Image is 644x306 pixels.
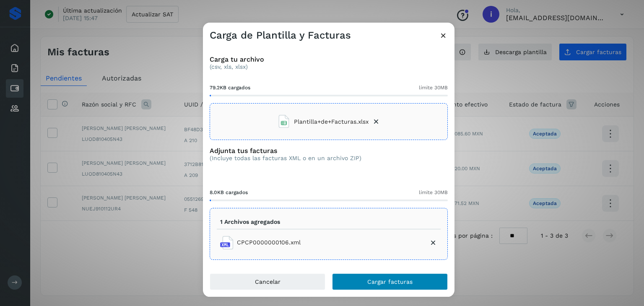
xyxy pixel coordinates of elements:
h3: Carga de Plantilla y Facturas [210,29,351,41]
button: Cancelar [210,273,325,290]
h3: Adjunta tus facturas [210,147,361,155]
span: límite 30MB [419,84,448,91]
span: Cargar facturas [367,279,413,285]
span: 79.2KB cargados [210,84,250,91]
span: 8.0KB cargados [210,189,248,196]
button: Cargar facturas [332,273,448,290]
p: (csv, xls, xlsx) [210,63,448,70]
h3: Carga tu archivo [210,55,448,63]
span: límite 30MB [419,189,448,196]
span: Cancelar [255,279,280,285]
p: 1 Archivos agregados [220,218,280,226]
span: Plantilla+de+Facturas.xlsx [294,117,369,126]
span: CPCP0000000106.xml [237,238,301,247]
p: (Incluye todas las facturas XML o en un archivo ZIP) [210,155,361,162]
